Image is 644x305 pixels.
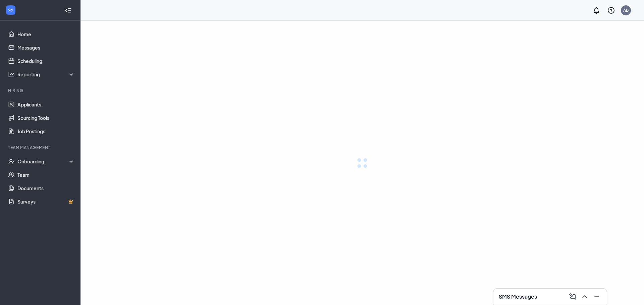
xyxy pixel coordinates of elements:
svg: Analysis [8,71,15,78]
div: Reporting [17,71,75,78]
svg: ChevronUp [581,293,589,301]
a: Job Postings [17,125,75,138]
button: ComposeMessage [567,291,577,302]
a: Documents [17,181,75,195]
svg: Minimize [593,293,601,301]
div: Hiring [8,88,73,93]
svg: UserCheck [8,158,15,165]
a: Applicants [17,98,75,111]
a: Messages [17,41,75,54]
button: ChevronUp [579,291,589,302]
a: Scheduling [17,54,75,68]
a: Team [17,168,75,181]
div: Team Management [8,145,73,150]
a: Sourcing Tools [17,111,75,125]
svg: ComposeMessage [569,293,577,301]
a: SurveysCrown [17,195,75,208]
svg: Notifications [592,6,600,14]
button: Minimize [591,291,601,302]
a: Home [17,27,75,41]
svg: QuestionInfo [607,6,615,14]
svg: Collapse [65,7,71,14]
div: AB [623,7,629,13]
svg: WorkstreamLogo [7,7,14,13]
h3: SMS Messages [499,293,537,300]
div: Onboarding [17,158,75,165]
